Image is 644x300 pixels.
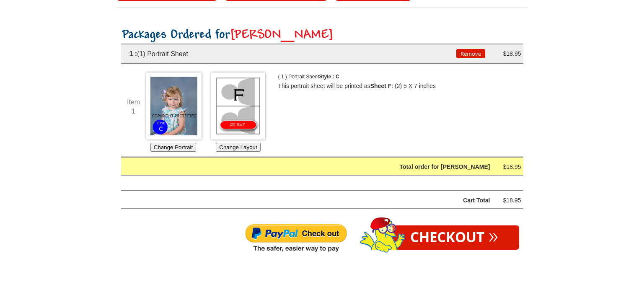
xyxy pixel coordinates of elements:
[456,49,481,59] div: Remove
[496,195,521,206] div: $18.95
[211,72,266,152] div: Choose which Layout you would like for this Portrait Sheet
[121,28,523,43] h2: Packages Ordered for
[142,195,490,206] div: Cart Total
[456,49,485,58] button: Remove
[278,72,362,82] p: ( 1 ) Portrait Sheet
[230,28,334,42] span: [PERSON_NAME]
[146,72,201,152] div: Choose which Image you'd like to use for this Portrait Sheet
[496,162,521,172] div: $18.95
[370,83,392,89] b: Sheet F
[245,223,347,253] img: Paypal
[146,72,202,140] img: Choose Image *1962_0135c*1962
[121,98,146,116] div: Item 1
[150,143,196,152] button: Change Portrait
[496,49,521,59] div: $18.95
[216,143,260,152] button: Change Layout
[278,82,509,91] p: This portrait sheet will be printed as : (2) 5 X 7 inches
[211,72,265,140] img: Choose Layout
[489,230,498,240] span: »
[129,50,137,57] span: 1 :
[389,225,519,250] a: Checkout»
[142,162,490,172] div: Total order for [PERSON_NAME]
[121,49,456,59] div: (1) Portrait Sheet
[319,74,339,80] span: Style : C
